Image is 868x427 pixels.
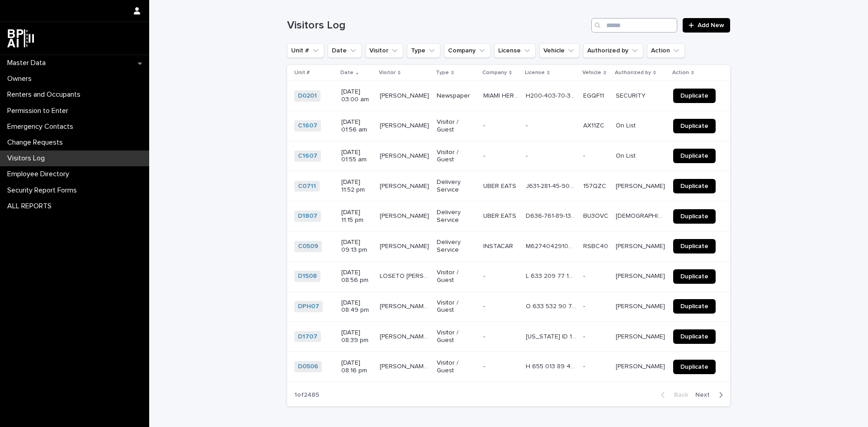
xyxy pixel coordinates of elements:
p: On List [616,150,637,160]
p: DUARTE ROMERO [380,211,431,220]
input: Search [591,18,677,33]
button: Type [407,43,440,58]
a: Duplicate [673,209,716,224]
p: - [583,331,587,341]
p: Type [436,68,449,78]
tr: C0509 [DATE] 09:13 pm[PERSON_NAME][PERSON_NAME] Delivery ServiceINSTACARINSTACAR M627404291000M62... [287,231,730,262]
button: License [494,43,536,58]
span: Duplicate [680,123,708,129]
p: [DATE] 03:00 am [341,88,373,103]
p: [DATE] 11:15 pm [341,209,373,224]
tr: D1508 [DATE] 08:56 pmLOSETO [PERSON_NAME] [PERSON_NAME]LOSETO [PERSON_NAME] [PERSON_NAME] Visitor... [287,261,730,291]
p: Christian Valencia [616,211,668,220]
p: [DATE] 09:13 pm [341,239,373,254]
a: Add New [683,18,730,33]
p: - [583,301,587,310]
a: Duplicate [673,269,716,284]
p: Owners [4,75,39,83]
p: J631-281-45-900-0 [526,181,578,190]
p: EGQF11 [583,90,606,100]
p: L 633 209 77 100 0 [526,271,578,280]
a: D1707 [298,333,317,341]
p: UBER EATS [483,211,518,220]
p: German Hernandez [380,120,431,130]
a: D0201 [298,92,317,100]
p: FLORIDA ID 15 233 395 VEN [526,331,578,341]
a: C1607 [298,122,317,130]
p: Visitor / Guest [437,299,476,314]
p: - [483,271,487,280]
tr: C1607 [DATE] 01:56 am[PERSON_NAME][PERSON_NAME] Visitor / Guest-- -- AX11ZCAX11ZC On ListOn List ... [287,111,730,141]
tr: C1607 [DATE] 01:55 am[PERSON_NAME][PERSON_NAME] Visitor / Guest-- -- -- On ListOn List Duplicate [287,141,730,171]
span: Duplicate [680,213,708,220]
p: Renters and Occupants [4,90,88,99]
p: RSBC40 [583,241,610,250]
p: - [583,271,587,280]
p: Employee Directory [4,170,76,178]
p: JOSE LLILIMAR CACERES SERRANO [380,331,431,341]
p: Visitor [379,68,396,78]
p: Ramon Candelaria Santana [616,361,667,371]
p: Master Data [4,59,53,67]
p: Delivery Service [437,178,476,194]
a: Duplicate [673,149,716,163]
p: - [483,150,487,160]
a: DPH07 [298,303,319,310]
button: Action [647,43,685,58]
span: Duplicate [680,333,708,340]
p: Security Report Forms [4,186,84,195]
a: Duplicate [673,179,716,193]
span: Duplicate [680,243,708,249]
p: O 633 532 90 700 0 [526,301,578,310]
p: - [526,150,529,160]
button: Visitor [365,43,403,58]
p: H 655 013 89 459 0 [526,361,578,371]
p: [DATE] 11:52 pm [341,178,373,194]
span: Duplicate [680,364,708,370]
p: LOSETO PEREIRA FAVIAN ADELINO [380,271,431,280]
p: Visitors Log [4,154,52,163]
p: CARLOS JIMENEZ [380,181,431,190]
a: C1607 [298,152,317,160]
button: Unit # [287,43,324,58]
p: [PERSON_NAME] [616,241,667,250]
a: D1508 [298,272,317,280]
button: Next [692,391,730,399]
p: Visitor / Guest [437,269,476,284]
p: SECURITY [616,90,647,100]
p: 157QZC [583,181,608,190]
span: Duplicate [680,153,708,159]
p: - [483,331,487,341]
p: Visitor / Guest [437,359,476,375]
span: Add New [698,22,724,28]
a: D0506 [298,363,318,371]
p: AX11ZC [583,120,606,130]
a: Duplicate [673,119,716,133]
p: [DATE] 01:56 am [341,118,373,134]
a: D1807 [298,212,317,220]
button: Company [444,43,491,58]
a: Duplicate [673,89,716,103]
p: Delivery Service [437,239,476,254]
p: BU3OVC [583,211,610,220]
p: On List [616,120,637,130]
a: Duplicate [673,360,716,374]
p: Unit # [294,68,310,78]
p: D636-761-89-138-0 [526,211,578,220]
p: Delivery Service [437,209,476,224]
span: Duplicate [680,273,708,280]
tr: DPH07 [DATE] 08:49 pm[PERSON_NAME] [PERSON_NAME][PERSON_NAME] [PERSON_NAME] Visitor / Guest-- O 6... [287,291,730,322]
tr: D0201 [DATE] 03:00 am[PERSON_NAME][PERSON_NAME] NewspaperMIAMI HERALDMIAMI HERALD H200-403-70-389... [287,81,730,111]
button: Date [328,43,362,58]
p: M627404291000 [526,241,578,250]
p: Vehicle [582,68,601,78]
p: Alicia Caballero de Jimenez [616,271,667,280]
p: OLIVA FLORES JUAN CARLOS [380,301,431,310]
p: Change Requests [4,138,70,147]
img: dwgmcNfxSF6WIOOXiGgu [7,29,34,47]
p: Authorized by [615,68,651,78]
tr: D0506 [DATE] 08:16 pm[PERSON_NAME] [PERSON_NAME][PERSON_NAME] [PERSON_NAME] Visitor / Guest-- H 6... [287,352,730,382]
a: Duplicate [673,239,716,253]
p: Date [340,68,354,78]
p: [DATE] 08:56 pm [341,269,373,284]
